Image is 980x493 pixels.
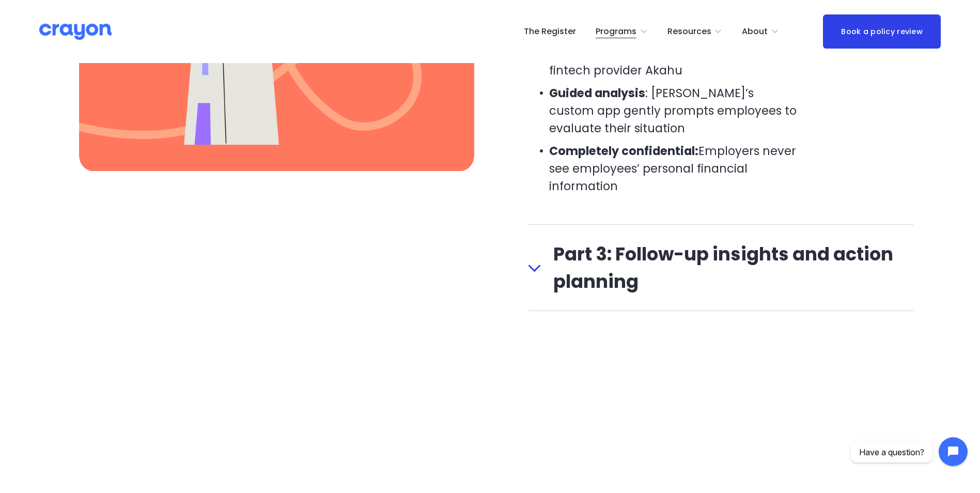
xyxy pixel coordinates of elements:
a: folder dropdown [596,23,648,40]
button: Part 3: Follow-up insights and action planning [528,225,914,311]
strong: Completely confidential: [549,143,698,159]
span: Resources [667,24,711,39]
a: Book a policy review [823,14,941,48]
p: : [PERSON_NAME]’s custom app gently prompts employees to evaluate their situation [549,85,798,137]
p: Employers never see employees’ personal financial information [549,143,798,195]
a: folder dropdown [742,23,779,40]
span: About [742,24,768,39]
span: Part 3: Follow-up insights and action planning [541,240,914,295]
span: Programs [596,24,636,39]
a: folder dropdown [667,23,723,40]
img: Crayon [39,23,112,41]
strong: Guided analysis [549,85,645,101]
a: The Register [524,23,576,40]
